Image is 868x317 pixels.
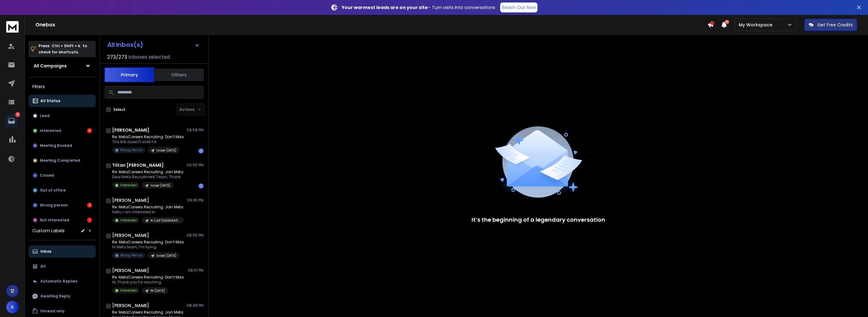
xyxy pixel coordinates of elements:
p: 08:55 PM [187,233,203,238]
p: Meeting Booked [40,143,72,148]
p: 09:55 PM [187,163,203,168]
button: Automatic Replies [29,275,96,288]
h1: All Inbox(s) [107,42,143,48]
p: Inbox [40,249,51,254]
p: Re: MetaCareers Recruiting: Don’t Miss [112,275,184,280]
p: Meeting Completed [40,158,80,163]
p: Press to check for shortcuts. [39,43,87,55]
h1: [PERSON_NAME] [112,127,149,133]
p: Awaiting Reply [40,294,70,299]
div: 3 [87,203,92,208]
h3: Inboxes selected [128,53,170,61]
p: Wrong Person [120,253,143,258]
span: Ctrl + Shift + k [51,42,81,49]
button: Primary [104,67,154,82]
p: The link doesn't work for [112,139,184,144]
img: logo [6,21,19,33]
button: Others [154,68,204,82]
button: Closed [29,169,96,182]
div: 1 [199,183,203,188]
p: 8 [15,112,20,117]
p: Re: MetaCareers Recruiting: Don’t Miss [112,134,184,139]
p: It’s the beginning of a legendary conversation [472,215,605,224]
button: A [6,301,19,313]
p: Hello, I am interested in [112,210,184,215]
a: Reach Out Now [500,2,537,12]
h3: Filters [29,82,96,91]
button: All [29,260,96,273]
p: – Turn visits into conversations [342,4,495,11]
h1: [PERSON_NAME] [112,232,149,238]
h1: Tiltan [PERSON_NAME] [112,162,164,168]
button: All Inbox(s) [102,38,205,51]
button: Lead [29,110,96,122]
button: Get Free Credits [804,19,857,31]
p: 08:48 PM [187,303,203,308]
strong: Your warmest leads are on your site [342,4,428,11]
button: Out of office [29,184,96,197]
button: Interested4 [29,125,96,137]
p: Interested [120,218,137,223]
p: All [40,264,46,269]
h1: [PERSON_NAME] [112,197,149,203]
p: Get Free Credits [817,22,853,28]
p: Not Interested [40,218,69,223]
p: Unread only [40,309,65,314]
iframe: Intercom live chat [845,296,860,310]
div: 4 [87,128,92,133]
p: Out of office [40,188,66,193]
p: Lead [40,113,50,118]
p: Israel [DATE] [156,148,176,153]
button: Meeting Booked [29,139,96,152]
p: Re: MetaCareers Recruiting: Join Meta [112,170,183,174]
p: Israel [DATE] [150,183,170,188]
h1: [PERSON_NAME] [112,302,149,309]
button: All Campaigns [29,60,96,72]
p: Dear Meta Recruitment Team, Thank [112,174,183,179]
button: Not Interested1 [29,214,96,226]
p: 09:58 PM [187,128,203,133]
div: 1 [199,148,203,153]
h1: All Campaigns [34,63,67,69]
p: Israel [DATE] [156,253,176,258]
p: My Workspace [739,22,775,28]
p: Re: MetaCareers Recruiting: Join Meta [112,205,184,210]
h3: Custom Labels [32,228,65,234]
h1: Onebox [35,21,707,29]
p: IN [DATE] [150,288,165,293]
p: 08:51 PM [188,268,203,273]
p: Automatic Replies [40,279,77,284]
button: All Status [29,95,96,107]
p: Re: MetaCareers Recruiting: Join Meta [112,310,183,315]
span: 273 / 273 [107,53,127,61]
p: Re: MetaCareers Recruiting: Don’t Miss [112,240,184,245]
p: All Status [40,98,60,103]
button: Inbox [29,245,96,258]
button: Wrong person3 [29,199,96,211]
h1: [PERSON_NAME] [112,267,149,274]
p: Closed [40,173,54,178]
p: Interested [120,288,137,293]
button: Awaiting Reply [29,290,96,302]
p: 09:36 PM [187,198,203,203]
span: 50 [725,20,729,24]
p: AI CẬP [GEOGRAPHIC_DATA] [DATE] [150,218,180,223]
p: Interested [40,128,61,133]
p: Wrong person [40,203,68,208]
label: Select [113,107,126,112]
p: Hi, Thank you for reaching [112,280,184,285]
div: 1 [87,218,92,223]
button: Meeting Completed [29,154,96,167]
a: 8 [5,115,18,127]
p: Interested [120,183,137,188]
p: Hi Meta team, I’m trying [112,245,184,250]
p: Reach Out Now [502,4,536,11]
p: Wrong Person [120,148,143,152]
